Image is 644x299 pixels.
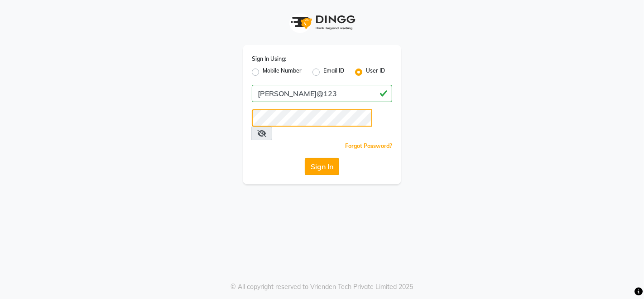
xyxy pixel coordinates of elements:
[286,9,358,36] img: logo1.svg
[252,109,372,127] input: Username
[252,85,392,102] input: Username
[263,67,302,78] label: Mobile Number
[323,67,344,78] label: Email ID
[366,67,385,78] label: User ID
[305,158,339,175] button: Sign In
[345,142,392,149] a: Forgot Password?
[252,55,286,63] label: Sign In Using:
